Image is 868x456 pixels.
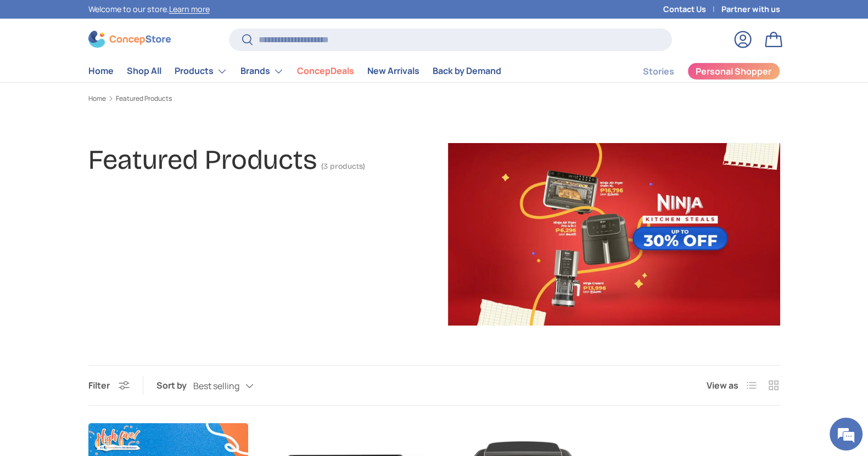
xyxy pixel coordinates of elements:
[88,95,106,102] a: Home
[448,143,780,326] img: Featured Products
[687,62,780,80] a: Personal Shopper
[88,3,210,15] p: Welcome to our store.
[88,144,317,176] h1: Featured Products
[643,61,674,82] a: Stories
[88,60,501,82] nav: Primary
[617,60,780,82] nav: Secondary
[433,60,501,82] a: Back by Demand
[234,60,290,82] summary: Brands
[116,95,172,102] a: Featured Products
[193,381,239,391] span: Best selling
[88,94,780,104] nav: Breadcrumbs
[663,3,721,15] a: Contact Us
[168,60,234,82] summary: Products
[193,377,276,396] button: Best selling
[88,60,114,82] a: Home
[88,379,130,391] button: Filter
[88,379,110,391] span: Filter
[297,60,354,82] a: ConcepDeals
[367,60,419,82] a: New Arrivals
[696,67,771,76] span: Personal Shopper
[156,379,193,392] label: Sort by
[721,3,780,15] a: Partner with us
[321,162,365,171] span: (3 products)
[707,379,738,392] span: View as
[88,31,171,48] img: ConcepStore
[127,60,161,82] a: Shop All
[169,4,210,14] a: Learn more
